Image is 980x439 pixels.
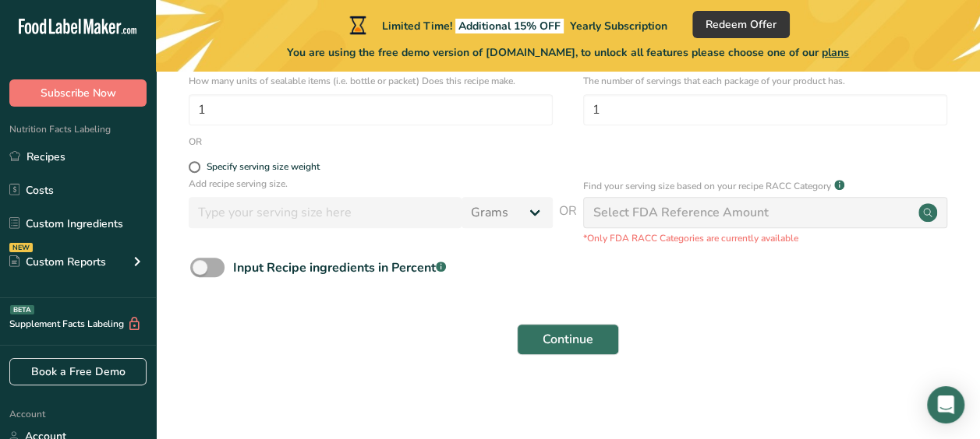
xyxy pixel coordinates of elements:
a: Book a Free Demo [9,358,147,385]
span: OR [559,202,577,245]
div: Input Recipe ingredients in Percent [233,258,446,277]
span: Subscribe Now [41,85,116,101]
span: Yearly Subscription [570,19,667,33]
div: NEW [9,243,33,252]
div: Specify serving size weight [207,161,320,173]
span: You are using the free demo version of [DOMAIN_NAME], to unlock all features please choose one of... [287,44,849,61]
div: Limited Time! [346,16,667,34]
span: Redeem Offer [706,16,777,33]
button: Subscribe Now [9,79,147,107]
div: Custom Reports [9,254,106,270]
button: Continue [517,324,619,355]
div: OR [189,135,202,149]
p: The number of servings that each package of your product has. [583,74,947,88]
span: plans [822,45,849,60]
div: Open Intercom Messenger [927,386,964,423]
span: Additional 15% OFF [455,19,564,33]
p: Add recipe serving size. [189,177,553,191]
input: Type your serving size here [189,197,462,228]
div: Select FDA Reference Amount [593,203,769,222]
span: Continue [543,330,593,349]
p: Find your serving size based on your recipe RACC Category [583,179,831,193]
button: Redeem Offer [692,11,790,38]
p: *Only FDA RACC Categories are currently available [583,231,947,245]
p: How many units of sealable items (i.e. bottle or packet) Does this recipe make. [189,74,553,88]
div: BETA [10,305,34,314]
